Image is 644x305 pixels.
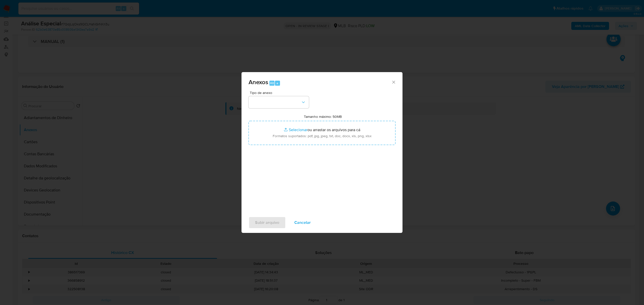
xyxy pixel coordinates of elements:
span: Cancelar [294,217,311,228]
span: a [276,81,278,85]
span: Tipo de anexo [250,91,310,94]
label: Tamanho máximo: 50MB [304,114,342,119]
span: Alt [270,81,274,85]
span: Anexos [249,78,268,86]
button: Cancelar [288,217,317,229]
button: Fechar [391,80,396,84]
